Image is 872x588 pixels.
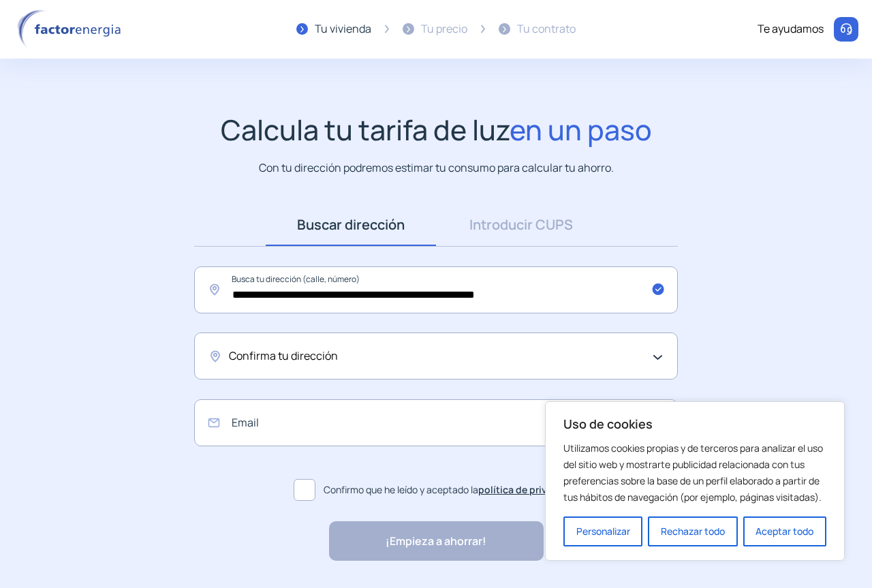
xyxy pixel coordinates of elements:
img: logo factor [14,10,129,49]
div: Uso de cookies [545,401,845,561]
h1: Calcula tu tarifa de luz [221,113,652,146]
a: Introducir CUPS [436,204,606,246]
div: Tu contrato [517,20,576,38]
img: llamar [839,22,853,36]
div: Tu vivienda [315,20,371,38]
button: Aceptar todo [743,516,826,546]
div: Tu precio [421,20,467,38]
button: Personalizar [563,516,642,546]
p: Utilizamos cookies propias y de terceros para analizar el uso del sitio web y mostrarte publicida... [563,440,826,506]
span: en un paso [510,110,652,149]
p: Uso de cookies [563,416,826,432]
div: Te ayudamos [758,20,824,38]
span: Confirma tu dirección [229,347,338,365]
span: Confirmo que he leído y aceptado la [324,482,578,497]
p: Con tu dirección podremos estimar tu consumo para calcular tu ahorro. [259,159,614,176]
button: Rechazar todo [648,516,737,546]
a: política de privacidad [478,483,578,496]
a: Buscar dirección [266,204,436,246]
